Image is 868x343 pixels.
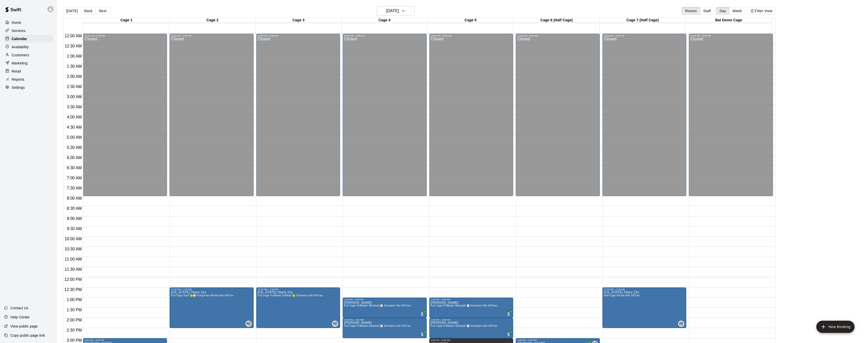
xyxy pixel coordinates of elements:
div: 12:30 PM – 2:30 PM [171,288,252,291]
a: Customers [4,51,53,59]
span: Half Cage Rental with HitTrax [604,294,640,297]
button: [DATE] [377,6,415,16]
div: 12:00 AM – 8:00 AM: Closed [429,34,513,196]
div: Cage 7 (Half Cage) [600,18,686,23]
p: Help Center [10,315,30,320]
a: Availability [4,43,53,51]
span: 10:30 AM [63,247,83,251]
span: 1:30 AM [66,64,83,68]
span: 6:00 AM [66,156,83,160]
span: Full Cage ProBatter Softball 🥎 Simulator with HItTrax [258,294,323,297]
span: 12:30 AM [63,44,83,48]
span: AZ [246,321,250,326]
div: 12:00 AM – 8:00 AM: Closed [83,34,167,196]
div: 12:00 AM – 8:00 AM [431,35,512,37]
div: Ashton Zeiher [246,321,252,327]
p: Contact Us [10,305,28,311]
a: Marketing [4,59,53,67]
div: 1:00 PM – 2:00 PM: Mathew Hutchinson [429,298,513,318]
button: Rooms [682,7,700,15]
div: Cage 3 [255,18,341,23]
div: Cage 6 (Half Cage) [513,18,599,23]
span: AZ [679,321,683,326]
span: Full Cage ProBatter Baseball ⚾ Simulator (No HitTrax) [344,304,411,307]
div: 12:00 AM – 8:00 AM [84,35,165,37]
a: Retail [4,67,53,75]
div: Ashton Zeiher [678,321,684,327]
button: Filter View [747,7,775,15]
span: 1:00 PM [65,298,83,302]
button: Day [716,7,729,15]
div: Closed [344,37,425,198]
div: Closed [84,37,165,198]
button: Staff [700,7,714,15]
span: All customers have paid [420,332,425,337]
span: 3:30 AM [66,105,83,109]
span: 5:30 AM [66,145,83,150]
span: 3:00 PM [65,338,83,342]
span: 12:00 PM [63,277,83,282]
span: All customers have paid [506,332,511,337]
div: 12:30 PM – 2:30 PM: Oregon Titans 12u [170,287,254,328]
div: 12:30 PM – 2:30 PM [604,288,685,291]
span: 3:00 AM [66,95,83,99]
div: Calendar [4,35,53,43]
span: 12:30 PM [63,287,83,292]
div: 12:30 PM – 2:30 PM [258,288,339,291]
span: 2:00 AM [66,74,83,79]
span: 11:30 AM [63,267,83,271]
button: Next [96,7,110,15]
span: 12:00 AM [63,34,83,38]
div: 2:00 PM – 3:00 PM: Sterling Chaffins [429,318,513,338]
p: Availability [12,44,29,49]
span: Full Cage ProBatter Baseball ⚾ Simulator (No HitTrax) [431,304,497,307]
div: 12:00 AM – 8:00 AM [344,35,425,37]
div: 3:00 PM – 4:00 PM [84,339,165,341]
span: 9:00 AM [66,216,83,221]
div: Closed [690,37,771,198]
span: 1:00 AM [66,54,83,58]
div: 2:00 PM – 3:00 PM [431,319,512,321]
div: 1:00 PM – 2:00 PM [344,298,425,301]
button: Week [729,7,745,15]
div: 12:00 AM – 8:00 AM [690,35,771,37]
div: Ashton Zeiher [332,321,338,327]
div: Bat Demo Cage [686,18,771,23]
p: Calendar [12,36,27,41]
div: 2:00 PM – 3:00 PM: Sterling Chaffins [343,318,427,338]
div: 1:00 PM – 2:00 PM [431,298,512,301]
span: Ashton Zeiher [248,321,252,327]
div: Closed [517,37,598,198]
div: Closed [258,37,339,198]
div: 12:00 AM – 8:00 AM: Closed [602,34,687,196]
span: 7:00 AM [66,176,83,180]
div: Cage 1 [83,18,169,23]
div: Closed [431,37,512,198]
div: Closed [604,37,685,198]
span: 11:00 AM [63,257,83,261]
button: Back [81,7,96,15]
span: 2:30 AM [66,84,83,89]
div: Settings [4,84,53,91]
p: Services [12,28,26,33]
div: 3:00 PM – 3:30 PM [517,339,598,341]
span: 5:00 AM [66,135,83,140]
span: 2:30 PM [65,328,83,332]
div: Services [4,27,53,35]
p: Retail [12,69,21,74]
span: 10:00 AM [63,237,83,241]
div: Cage 5 [428,18,513,23]
span: 7:30 AM [66,186,83,190]
span: 4:00 AM [66,115,83,119]
span: 1:30 PM [65,308,83,312]
div: 12:00 AM – 8:00 AM: Closed [689,34,773,196]
div: Closed [171,37,252,198]
span: Full Cage Dual 🥎⚾ Fungoman Rental with HitTrax [171,294,233,297]
div: 12:00 AM – 8:00 AM: Closed [256,34,340,196]
a: Reports [4,76,53,83]
span: All customers have paid [506,312,511,317]
p: View public page [10,324,38,329]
